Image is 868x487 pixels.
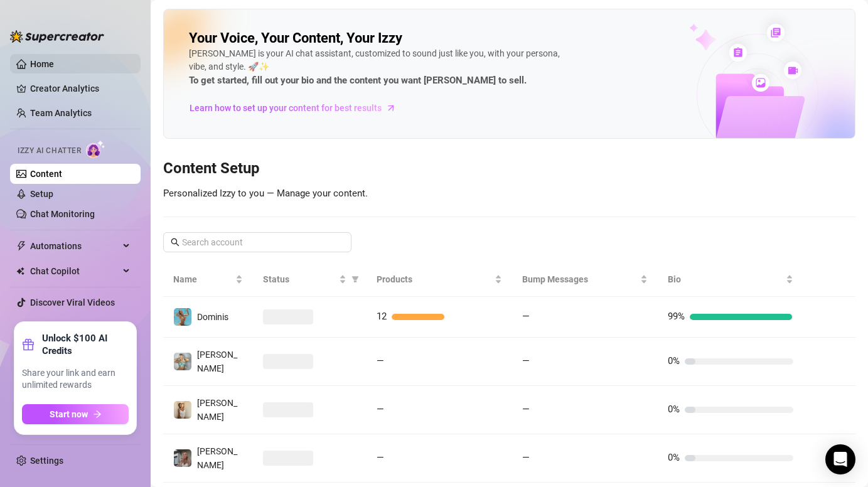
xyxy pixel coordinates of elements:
[668,311,685,322] span: 99%
[42,332,129,357] strong: Unlock $100 AI Credits
[163,188,368,199] span: Personalized Izzy to you — Manage your content.
[30,209,95,219] a: Chat Monitoring
[22,338,35,351] span: gift
[351,276,359,283] span: filter
[367,262,512,297] th: Products
[189,47,565,88] div: [PERSON_NAME] is your AI chat assistant, customized to sound just like you, with your persona, vi...
[30,261,119,281] span: Chat Copilot
[30,78,131,99] a: Creator Analytics
[93,410,102,419] span: arrow-right
[182,235,334,249] input: Search account
[30,189,53,199] a: Setup
[174,353,191,370] img: Olivia
[197,446,237,470] span: [PERSON_NAME]
[10,30,104,43] img: logo-BBDzfeDw.svg
[174,401,191,419] img: Megan
[163,262,253,297] th: Name
[660,10,855,138] img: ai-chatter-content-library-cLFOSyPT.png
[22,404,129,424] button: Start nowarrow-right
[263,272,336,286] span: Status
[668,404,680,415] span: 0%
[377,404,384,415] span: —
[171,238,179,247] span: search
[174,449,191,467] img: Natalia
[197,398,237,422] span: [PERSON_NAME]
[377,355,384,367] span: —
[522,272,638,286] span: Bump Messages
[197,312,228,322] span: Dominis
[190,101,382,115] span: Learn how to set up your content for best results
[50,409,88,419] span: Start now
[349,270,362,289] span: filter
[377,272,492,286] span: Products
[163,159,855,179] h3: Content Setup
[18,145,81,157] span: Izzy AI Chatter
[16,267,24,276] img: Chat Copilot
[22,367,129,392] span: Share your link and earn unlimited rewards
[385,102,397,114] span: arrow-right
[377,311,387,322] span: 12
[253,262,367,297] th: Status
[173,272,233,286] span: Name
[30,59,54,69] a: Home
[174,308,191,326] img: Dominis
[522,311,530,322] span: —
[197,350,237,373] span: [PERSON_NAME]
[512,262,658,297] th: Bump Messages
[30,456,63,466] a: Settings
[86,140,105,158] img: AI Chatter
[658,262,803,297] th: Bio
[189,98,405,118] a: Learn how to set up your content for best results
[668,355,680,367] span: 0%
[522,452,530,463] span: —
[825,444,855,474] div: Open Intercom Messenger
[30,236,119,256] span: Automations
[668,272,783,286] span: Bio
[189,75,527,86] strong: To get started, fill out your bio and the content you want [PERSON_NAME] to sell.
[377,452,384,463] span: —
[16,241,26,251] span: thunderbolt
[189,29,402,47] h2: Your Voice, Your Content, Your Izzy
[668,452,680,463] span: 0%
[30,297,115,308] a: Discover Viral Videos
[522,404,530,415] span: —
[522,355,530,367] span: —
[30,169,62,179] a: Content
[30,108,92,118] a: Team Analytics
